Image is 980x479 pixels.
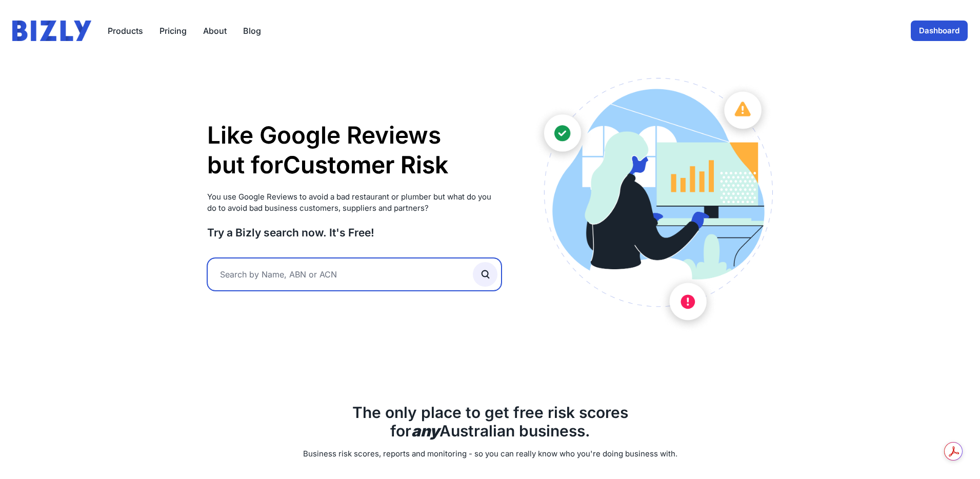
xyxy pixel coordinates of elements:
p: Business risk scores, reports and monitoring - so you can really know who you're doing business w... [207,448,773,460]
h1: Like Google Reviews but for [207,121,502,179]
h2: The only place to get free risk scores for Australian business. [207,403,773,440]
h3: Try a Bizly search now. It's Free! [207,226,502,239]
li: Supplier Risk [283,179,448,209]
p: You use Google Reviews to avoid a bad restaurant or plumber but what do you do to avoid bad busin... [207,191,502,214]
button: Products [108,25,143,37]
input: Search by Name, ABN or ACN [207,258,502,291]
b: any [411,422,439,440]
a: Blog [243,25,261,37]
a: Dashboard [911,21,968,41]
a: About [203,25,227,37]
li: Customer Risk [283,150,448,180]
a: Pricing [159,25,187,37]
